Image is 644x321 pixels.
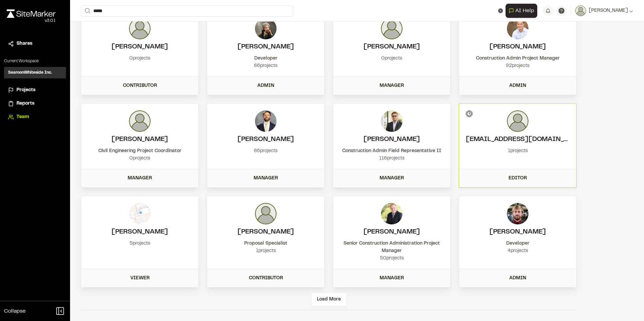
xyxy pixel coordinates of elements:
[340,55,444,62] div: 0 projects
[340,255,444,262] div: 50 projects
[255,18,277,39] img: photo
[515,7,534,15] span: AI Help
[589,7,628,14] span: [PERSON_NAME]
[463,275,572,282] div: Admin
[381,110,402,132] img: photo
[507,110,528,132] img: photo
[85,175,194,182] div: Manager
[4,307,26,315] span: Collapse
[255,203,277,224] img: photo
[4,58,66,64] p: Current Workspace
[129,110,151,132] img: photo
[507,203,528,224] img: photo
[466,110,473,117] div: Invitation Pending...
[8,113,62,121] a: Team
[17,113,29,121] span: Team
[214,42,318,52] h2: Tom Evans
[466,147,570,155] div: 1 projects
[129,203,151,224] img: photo
[507,18,528,39] img: photo
[337,175,446,182] div: Manager
[466,42,570,52] h2: Tommy Huang
[211,275,320,282] div: Contributor
[214,147,318,155] div: 66 projects
[211,175,320,182] div: Manager
[506,4,537,18] button: Open AI Assistant
[575,5,586,16] img: User
[381,203,402,224] img: photo
[7,9,56,18] img: rebrand.png
[337,275,446,282] div: Manager
[214,227,318,237] h2: Jennifer Anderssen
[88,227,192,237] h2: Donald Jones
[7,18,56,24] div: Oh geez...please don't...
[17,100,34,107] span: Reports
[340,42,444,52] h2: Jonathan Crowe
[8,100,62,107] a: Reports
[255,110,277,132] img: photo
[506,4,540,18] div: Open AI Assistant
[340,147,444,155] div: Construction Admin Field Representative II
[214,135,318,145] h2: Douglas Jennings
[214,240,318,247] div: Proposal Specialist
[129,18,151,39] img: photo
[8,40,62,47] a: Shares
[340,240,444,255] div: Senior Construction Administration Project Manager
[463,175,572,182] div: Editor
[575,5,633,16] button: [PERSON_NAME]
[85,82,194,90] div: Contributor
[8,70,52,76] h3: SeamonWhiteside Inc.
[340,155,444,162] div: 116 projects
[466,62,570,70] div: 92 projects
[81,5,93,16] button: Search
[214,55,318,62] div: Developer
[214,247,318,255] div: 1 projects
[88,42,192,52] h2: Grant Brittingham
[340,135,444,145] h2: Colin Brown
[466,55,570,62] div: Construction Admin Project Manager
[17,40,32,47] span: Shares
[8,86,62,94] a: Projects
[463,82,572,90] div: Admin
[466,227,570,237] h2: Trey Pringle
[337,82,446,90] div: Manager
[17,86,35,94] span: Projects
[85,275,194,282] div: Viewer
[88,55,192,62] div: 0 projects
[214,62,318,70] div: 66 projects
[340,227,444,237] h2: Jim Donahoe
[88,155,192,162] div: 0 projects
[88,147,192,155] div: Civil Engineering Project Coordinator
[211,82,320,90] div: Admin
[88,240,192,247] div: 5 projects
[381,18,402,39] img: photo
[312,293,346,306] div: Load More
[466,135,570,145] h2: khuggins@nbwla.com
[88,135,192,145] h2: Sara Hernandez
[466,247,570,255] div: 4 projects
[498,8,503,13] button: Clear text
[466,240,570,247] div: Developer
